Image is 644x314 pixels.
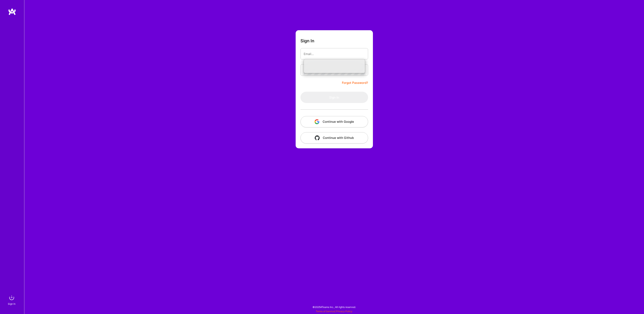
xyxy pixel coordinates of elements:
[315,119,319,124] img: icon
[304,49,365,59] input: Email...
[315,135,320,140] img: icon
[8,8,16,15] img: logo
[300,38,314,43] h3: Sign In
[342,80,368,85] a: Forgot Password?
[316,310,335,313] a: Terms of Service
[316,310,352,313] span: |
[300,116,368,127] button: Continue with Google
[24,302,644,312] div: © 2025 ATeams Inc., All rights reserved.
[8,294,16,302] img: sign in
[8,294,16,306] a: sign inSign In
[300,132,368,143] button: Continue with Github
[336,310,352,313] a: Privacy Policy
[8,302,15,306] div: Sign In
[300,92,368,103] button: Sign In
